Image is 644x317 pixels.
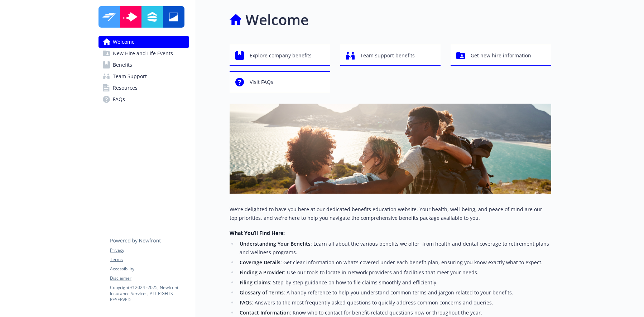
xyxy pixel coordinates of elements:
[240,240,311,247] strong: Understanding Your Benefits
[237,240,551,257] li: : Learn all about the various benefits we offer, from health and dental coverage to retirement pl...
[98,59,189,71] a: Benefits
[113,82,138,94] span: Resources
[230,45,330,66] button: Explore company benefits
[240,279,270,286] strong: Filing Claims
[230,71,330,92] button: Visit FAQs
[230,104,551,194] img: overview page banner
[237,298,551,307] li: : Answers to the most frequently asked questions to quickly address common concerns and queries.
[340,45,441,66] button: Team support benefits
[98,48,189,59] a: New Hire and Life Events
[113,36,135,48] span: Welcome
[230,205,551,222] p: We're delighted to have you here at our dedicated benefits education website. Your health, well-b...
[250,75,273,89] span: Visit FAQs
[98,94,189,105] a: FAQs
[240,259,280,266] strong: Coverage Details
[471,49,531,62] span: Get new hire information
[237,288,551,297] li: : A handy reference to help you understand common terms and jargon related to your benefits.
[237,268,551,277] li: : Use our tools to locate in-network providers and facilities that meet your needs.
[113,48,173,59] span: New Hire and Life Events
[245,9,309,30] h1: Welcome
[230,230,285,236] strong: What You’ll Find Here:
[451,45,551,66] button: Get new hire information
[98,71,189,82] a: Team Support
[110,275,189,281] a: Disclaimer
[240,289,284,296] strong: Glossary of Terms
[240,309,290,316] strong: Contact Information
[237,258,551,267] li: : Get clear information on what’s covered under each benefit plan, ensuring you know exactly what...
[360,49,415,62] span: Team support benefits
[113,94,125,105] span: FAQs
[98,82,189,94] a: Resources
[237,278,551,287] li: : Step-by-step guidance on how to file claims smoothly and efficiently.
[237,308,551,317] li: : Know who to contact for benefit-related questions now or throughout the year.
[110,284,189,303] p: Copyright © 2024 - 2025 , Newfront Insurance Services, ALL RIGHTS RESERVED
[110,266,189,272] a: Accessibility
[110,247,189,254] a: Privacy
[113,59,132,71] span: Benefits
[113,71,147,82] span: Team Support
[98,36,189,48] a: Welcome
[240,269,284,276] strong: Finding a Provider
[110,256,189,263] a: Terms
[240,299,252,306] strong: FAQs
[250,49,312,62] span: Explore company benefits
